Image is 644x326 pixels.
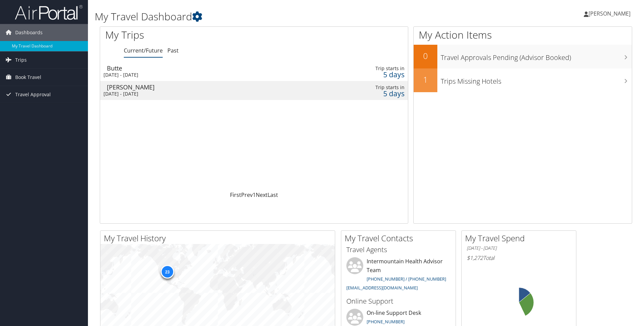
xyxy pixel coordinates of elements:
[105,28,275,42] h1: My Trips
[124,47,163,54] a: Current/Future
[15,4,83,20] img: airportal-logo.png
[107,84,298,90] div: [PERSON_NAME]
[15,24,43,41] span: Dashboards
[95,9,456,24] h1: My Travel Dashboard
[160,265,174,279] div: 23
[230,191,241,199] a: First
[336,65,405,72] div: Trip starts in
[268,191,278,199] a: Last
[15,86,51,103] span: Travel Approval
[345,232,456,244] h2: My Travel Contacts
[346,245,451,254] h3: Travel Agents
[15,69,41,86] span: Book Travel
[367,276,446,282] a: [PHONE_NUMBER] / [PHONE_NUMBER]
[253,191,256,199] a: 1
[103,72,295,78] div: [DATE] - [DATE]
[467,245,571,251] h6: [DATE] - [DATE]
[167,47,179,54] a: Past
[103,91,295,97] div: [DATE] - [DATE]
[346,297,451,306] h3: Online Support
[414,74,437,85] h2: 1
[414,28,632,42] h1: My Action Items
[465,232,576,244] h2: My Travel Spend
[467,254,483,262] span: $1,272
[367,319,405,325] a: [PHONE_NUMBER]
[336,90,405,97] div: 5 days
[343,257,454,293] li: Intermountain Health Advisor Team
[336,84,405,90] div: Trip starts in
[584,3,637,24] a: [PERSON_NAME]
[104,232,335,244] h2: My Travel History
[414,45,632,68] a: 0Travel Approvals Pending (Advisor Booked)
[15,52,27,68] span: Trips
[589,10,630,17] span: [PERSON_NAME]
[346,285,418,291] a: [EMAIL_ADDRESS][DOMAIN_NAME]
[414,50,437,62] h2: 0
[467,254,571,262] h6: Total
[107,65,298,71] div: Butte
[241,191,253,199] a: Prev
[441,49,632,62] h3: Travel Approvals Pending (Advisor Booked)
[336,72,405,78] div: 5 days
[414,68,632,92] a: 1Trips Missing Hotels
[256,191,268,199] a: Next
[441,73,632,86] h3: Trips Missing Hotels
